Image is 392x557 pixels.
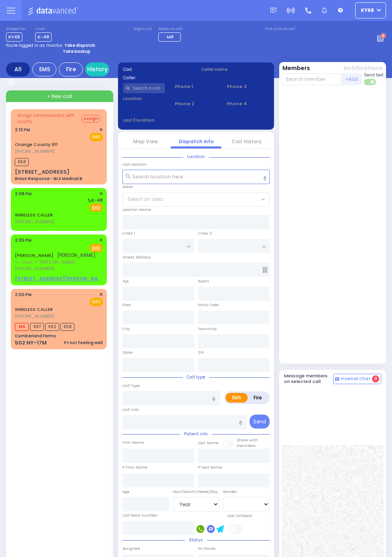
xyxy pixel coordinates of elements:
[185,537,207,543] span: Status
[123,75,191,81] label: Caller:
[364,72,384,78] span: Send text
[123,96,165,102] label: Location
[15,275,133,282] u: [STREET_ADDRESS][PERSON_NAME] - Use this
[344,64,383,72] button: Notifications
[223,489,237,495] label: Gender
[122,465,148,470] label: P First Name
[15,313,54,319] span: [PHONE_NUMBER]
[122,170,270,184] input: Search location here
[134,27,152,32] label: Night unit
[99,237,103,244] span: ✕
[6,42,63,48] span: You're logged in as monitor.
[18,112,81,124] span: Assign communicator with county
[99,126,103,133] span: ✕
[236,443,256,448] span: members
[59,62,83,76] div: Fire
[30,323,44,331] span: K87
[133,138,158,145] a: Map View
[361,7,374,14] span: ky68
[123,83,165,93] input: Search a contact
[183,374,209,380] span: Call type
[45,323,59,331] span: K62
[122,350,133,355] label: State
[198,546,216,551] label: En Route
[158,27,183,32] label: Medic on call
[250,415,270,429] button: Send
[15,252,54,258] a: [PERSON_NAME]
[201,66,269,72] label: Caller name
[122,407,138,413] label: Call Info
[15,212,53,218] a: WIRELESS CALLER
[179,138,214,145] a: Dispatch info
[122,230,135,236] label: Cross 1
[122,184,133,190] label: Areas
[35,32,52,42] span: K-48
[85,62,109,76] a: History
[122,207,151,212] label: Location Name
[122,489,130,495] label: Age
[64,42,95,48] strong: Take dispatch
[15,333,56,339] div: Cumberland Farms
[282,64,310,72] button: Members
[92,204,100,210] u: EMS
[227,100,269,107] span: Phone 4
[32,62,56,76] div: EMS
[232,138,262,145] a: Call History
[15,339,47,347] div: 502 NY-17M
[60,323,74,331] span: K58
[57,252,96,258] span: [PERSON_NAME]
[198,230,212,236] label: Cross 2
[198,440,219,446] label: Last Name
[15,141,58,148] a: Orange County 911
[198,326,216,332] label: Township
[87,197,103,203] span: K-48
[122,513,158,518] label: Call back number
[122,326,130,332] label: City
[82,115,100,122] button: Assign
[122,546,140,551] label: Assigned
[355,2,386,18] button: ky68
[15,191,32,197] span: 2:08 PM
[175,100,217,107] span: Phone 2
[15,158,29,166] span: K58
[128,196,163,203] span: Select an area
[47,93,72,100] span: + New call
[270,8,276,14] img: message.svg
[198,350,204,355] label: ZIP
[15,176,82,182] div: Bravo Response - BLS Medical B
[265,27,295,32] label: Fire units on call
[15,259,96,266] span: ר' געציל - ר' [PERSON_NAME]
[180,431,212,437] span: Patient info
[63,48,90,54] strong: Take backup
[198,278,209,284] label: Room
[6,27,26,32] label: Dispatcher
[15,168,70,176] div: [STREET_ADDRESS]
[284,373,334,384] h5: Message members on selected call
[122,254,151,260] label: Street Address
[282,73,342,85] input: Search member
[122,440,144,445] label: First Name
[122,278,129,284] label: Apt
[247,393,268,403] label: Fire
[15,218,54,225] span: [PHONE_NUMBER]
[92,245,100,251] u: EMS
[198,465,222,470] label: P Last Name
[15,148,54,154] span: [PHONE_NUMBER]
[262,267,268,273] span: Other building occupants
[227,513,252,519] label: Use Callback
[15,237,32,243] span: 2:05 PM
[226,393,248,403] label: EMS
[64,340,103,346] div: Pt not feeling well
[173,489,220,495] div: Year/Month/Week/Day
[372,375,379,383] span: 0
[122,302,131,308] label: Floor
[236,437,258,443] small: Share with
[99,190,103,197] span: ✕
[333,374,381,384] button: Internal Chat 0
[35,27,52,32] label: Lines
[122,383,140,389] label: Call Type
[227,83,269,90] span: Phone 3
[28,6,81,16] img: Logo
[183,154,209,160] span: Location
[99,291,103,298] span: ✕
